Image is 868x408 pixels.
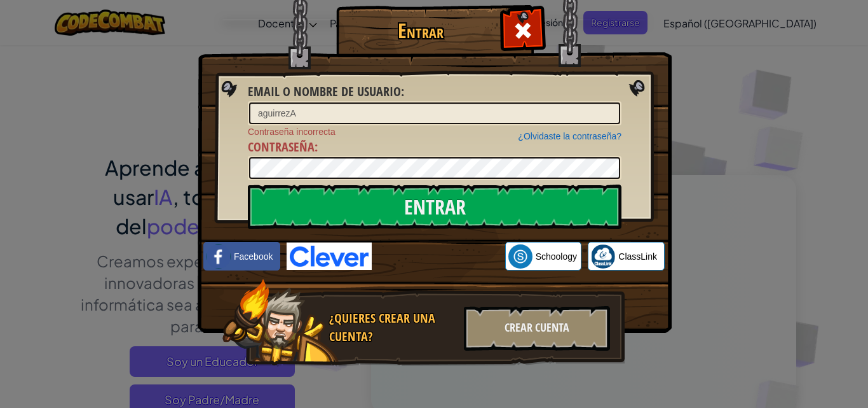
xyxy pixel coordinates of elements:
[536,250,577,263] span: Schoology
[591,244,615,269] img: classlink-logo-small.png
[248,83,404,101] label: :
[248,185,621,229] input: Entrar
[464,306,610,351] div: Crear Cuenta
[339,20,501,42] h1: Entrar
[248,138,315,155] span: Contraseña
[287,243,372,270] img: clever-logo-blue.png
[329,309,456,346] div: ¿Quieres crear una cuenta?
[248,125,621,138] span: Contraseña incorrecta
[234,250,273,263] span: Facebook
[618,250,657,263] span: ClassLink
[248,138,318,157] label: :
[518,131,621,141] a: ¿Olvidaste la contraseña?
[248,83,401,100] span: Email o Nombre de usuario
[508,244,532,269] img: schoology.png
[372,243,505,271] iframe: Botón de Acceder con Google
[207,244,231,269] img: facebook_small.png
